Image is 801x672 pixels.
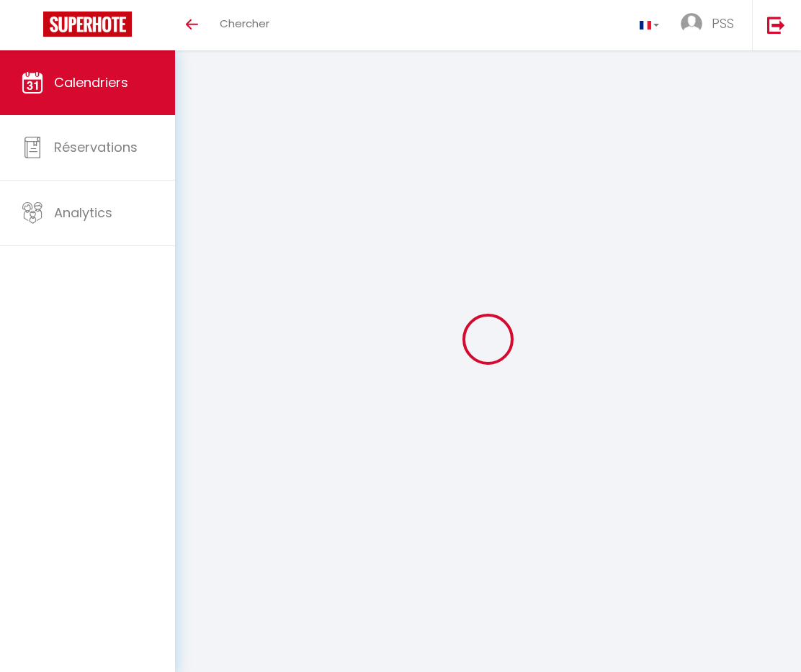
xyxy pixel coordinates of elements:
img: ... [681,13,702,35]
img: logout [767,16,785,34]
span: Chercher [220,16,269,31]
span: Analytics [54,204,112,222]
img: Super Booking [43,12,132,37]
span: PSS [712,14,734,32]
span: Réservations [54,138,138,156]
span: Calendriers [54,73,128,91]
